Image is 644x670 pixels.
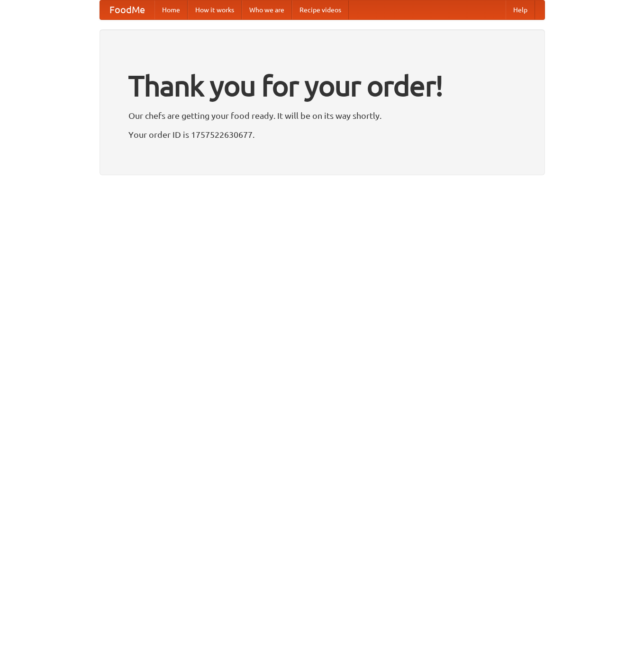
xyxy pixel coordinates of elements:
a: Recipe videos [292,0,349,19]
a: Help [506,0,535,19]
p: Your order ID is 1757522630677. [128,127,516,142]
h1: Thank you for your order! [128,63,516,108]
a: Home [154,0,188,19]
a: FoodMe [100,0,154,19]
a: Who we are [242,0,292,19]
p: Our chefs are getting your food ready. It will be on its way shortly. [128,108,516,123]
a: How it works [188,0,242,19]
